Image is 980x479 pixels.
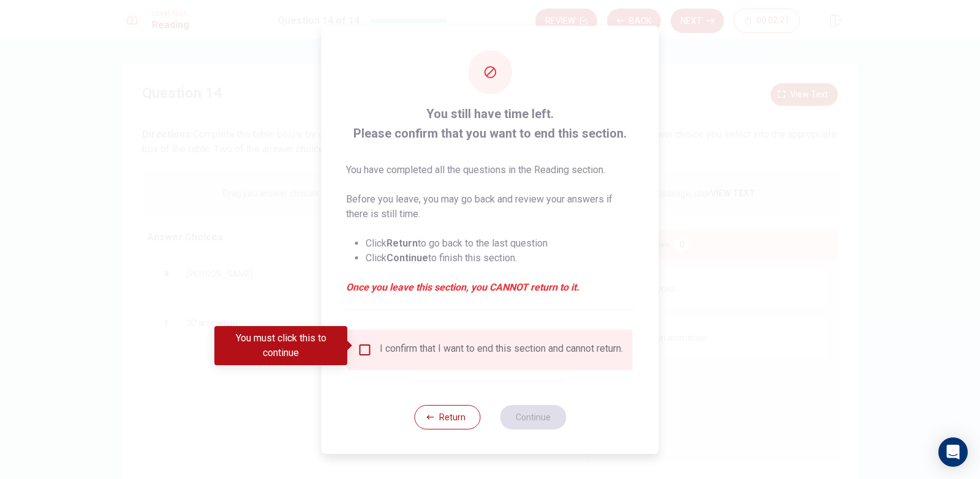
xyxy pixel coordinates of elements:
[414,405,480,429] button: Return
[500,405,566,429] button: Continue
[366,236,635,251] li: Click to go back to the last question
[386,252,428,264] strong: Continue
[346,192,635,221] p: Before you leave, you may go back and review your answers if there is still time.
[366,251,635,265] li: Click to finish this section.
[380,343,623,357] div: I confirm that I want to end this section and cannot return.
[938,437,968,467] div: Open Intercom Messenger
[214,326,347,365] div: You must click this to continue
[358,343,372,357] span: You must click this to continue
[386,237,418,249] strong: Return
[346,280,635,295] em: Once you leave this section, you CANNOT return to it.
[346,104,635,143] span: You still have time left. Please confirm that you want to end this section.
[346,163,635,177] p: You have completed all the questions in the Reading section.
